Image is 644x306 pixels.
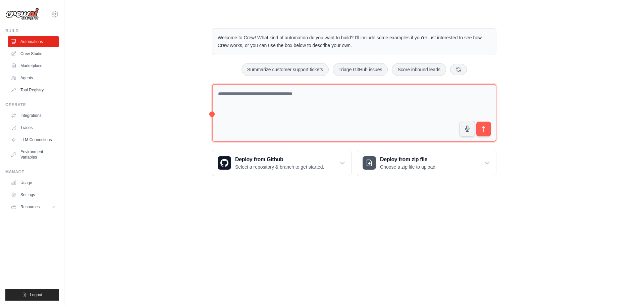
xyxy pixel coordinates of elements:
a: Usage [8,177,59,188]
h3: Deploy from Github [235,156,324,164]
a: Settings [8,189,59,200]
a: LLM Connections [8,134,59,145]
button: Triage GitHub issues [333,63,388,76]
button: Score inbound leads [392,63,446,76]
div: Manage [5,169,59,175]
a: Marketplace [8,60,59,71]
div: Operate [5,102,59,107]
button: Summarize customer support tickets [241,63,329,76]
a: Traces [8,122,59,133]
p: Select a repository & branch to get started. [235,164,324,170]
button: Resources [8,202,59,212]
div: Build [5,28,59,34]
a: Environment Variables [8,146,59,163]
h3: Deploy from zip file [380,156,437,164]
img: Logo [5,8,39,20]
a: Crew Studio [8,48,59,59]
a: Agents [8,73,59,83]
button: Logout [5,289,59,301]
a: Integrations [8,110,59,121]
span: Logout [30,292,42,298]
a: Automations [8,36,59,47]
a: Tool Registry [8,85,59,95]
span: Resources [20,204,40,210]
p: Welcome to Crew! What kind of automation do you want to build? I'll include some examples if you'... [218,34,491,49]
p: Choose a zip file to upload. [380,164,437,170]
